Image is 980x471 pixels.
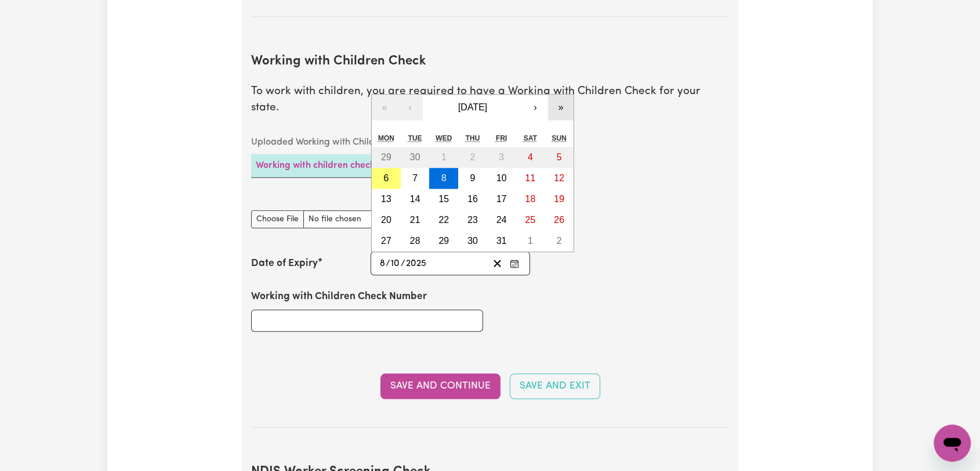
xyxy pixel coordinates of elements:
[379,256,386,271] input: --
[251,84,729,117] p: To work with children, you are required to have a Working with Children Check for your state.
[372,147,401,168] button: September 29, 2025
[545,231,574,251] button: November 2, 2025
[386,258,390,269] span: /
[381,215,391,225] abbr: October 20, 2025
[410,194,420,204] abbr: October 14, 2025
[516,168,545,189] button: October 11, 2025
[256,161,477,170] a: Working with children check certificate: APP4111899
[410,215,420,225] abbr: October 21, 2025
[496,236,507,246] abbr: October 31, 2025
[429,189,458,210] button: October 15, 2025
[528,236,533,246] abbr: November 1, 2025
[496,215,507,225] abbr: October 24, 2025
[466,134,480,142] abbr: Thursday
[506,256,522,271] button: Enter the Date of Expiry of your Working with Children Check
[470,152,476,162] abbr: October 2, 2025
[401,258,405,269] span: /
[458,231,487,251] button: October 30, 2025
[372,95,397,120] button: «
[381,236,391,246] abbr: October 27, 2025
[401,210,430,231] button: October 21, 2025
[441,173,447,183] abbr: October 8, 2025
[516,231,545,251] button: November 1, 2025
[458,147,487,168] button: October 2, 2025
[458,168,487,189] button: October 9, 2025
[251,256,318,271] label: Date of Expiry
[438,215,449,225] abbr: October 22, 2025
[545,189,574,210] button: October 19, 2025
[516,147,545,168] button: October 4, 2025
[401,168,430,189] button: October 7, 2025
[545,147,574,168] button: October 5, 2025
[401,189,430,210] button: October 14, 2025
[401,231,430,251] button: October 28, 2025
[429,210,458,231] button: October 22, 2025
[380,373,500,399] button: Save and Continue
[429,168,458,189] button: October 8, 2025
[548,95,574,120] button: »
[934,425,971,462] iframe: Button to launch messaging window
[516,210,545,231] button: October 25, 2025
[557,236,562,246] abbr: November 2, 2025
[528,152,533,162] abbr: October 4, 2025
[467,194,478,204] abbr: October 16, 2025
[525,215,535,225] abbr: October 25, 2025
[390,256,401,271] input: --
[251,131,565,154] caption: Uploaded Working with Children Check files
[458,189,487,210] button: October 16, 2025
[557,152,562,162] abbr: October 5, 2025
[410,152,420,162] abbr: September 30, 2025
[467,236,478,246] abbr: October 30, 2025
[438,194,449,204] abbr: October 15, 2025
[251,289,427,304] label: Working with Children Check Number
[435,134,452,142] abbr: Wednesday
[487,210,516,231] button: October 24, 2025
[372,231,401,251] button: October 27, 2025
[545,168,574,189] button: October 12, 2025
[496,134,507,142] abbr: Friday
[487,147,516,168] button: October 3, 2025
[545,210,574,231] button: October 26, 2025
[251,54,729,70] h2: Working with Children Check
[381,194,391,204] abbr: October 13, 2025
[488,256,506,271] button: Clear date
[438,236,449,246] abbr: October 29, 2025
[487,168,516,189] button: October 10, 2025
[551,134,566,142] abbr: Sunday
[401,147,430,168] button: September 30, 2025
[470,173,476,183] abbr: October 9, 2025
[372,168,401,189] button: October 6, 2025
[554,215,564,225] abbr: October 26, 2025
[516,189,545,210] button: October 18, 2025
[378,134,394,142] abbr: Monday
[499,152,504,162] abbr: October 3, 2025
[429,147,458,168] button: October 1, 2025
[381,152,391,162] abbr: September 29, 2025
[525,173,535,183] abbr: October 11, 2025
[372,210,401,231] button: October 20, 2025
[554,194,564,204] abbr: October 19, 2025
[441,152,447,162] abbr: October 1, 2025
[383,173,389,183] abbr: October 6, 2025
[458,210,487,231] button: October 23, 2025
[487,231,516,251] button: October 31, 2025
[554,173,564,183] abbr: October 12, 2025
[408,134,422,142] abbr: Tuesday
[496,194,507,204] abbr: October 17, 2025
[412,173,418,183] abbr: October 7, 2025
[410,236,420,246] abbr: October 28, 2025
[405,256,427,271] input: ----
[524,134,537,142] abbr: Saturday
[487,189,516,210] button: October 17, 2025
[522,95,548,120] button: ›
[496,173,507,183] abbr: October 10, 2025
[397,95,423,120] button: ‹
[423,95,522,120] button: [DATE]
[467,215,478,225] abbr: October 23, 2025
[525,194,535,204] abbr: October 18, 2025
[510,373,600,399] button: Save and Exit
[458,102,487,112] span: [DATE]
[372,189,401,210] button: October 13, 2025
[429,231,458,251] button: October 29, 2025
